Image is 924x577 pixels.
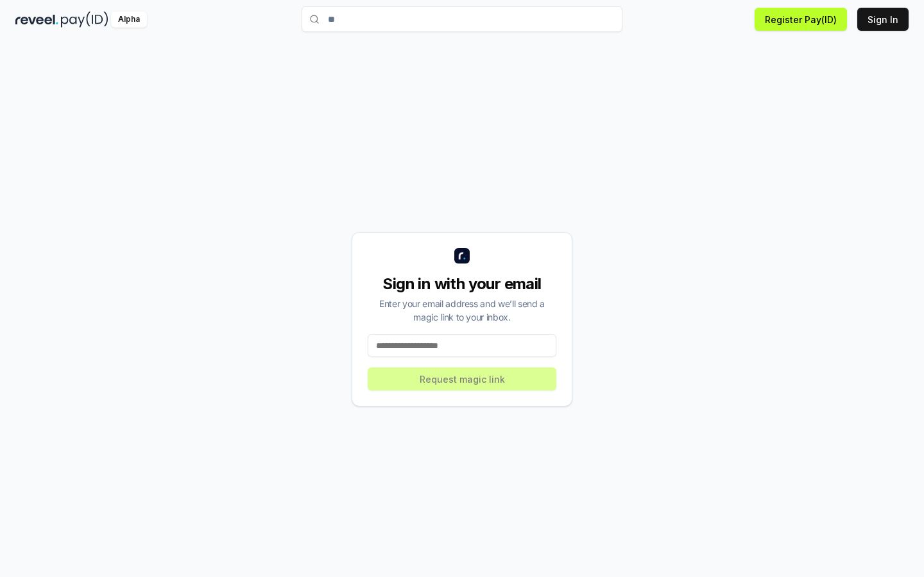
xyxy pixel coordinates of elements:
[111,12,147,28] div: Alpha
[368,274,556,294] div: Sign in with your email
[454,248,470,263] img: logo_small
[15,12,58,28] img: reveel_dark
[61,12,108,28] img: pay_id
[755,8,847,31] button: Register Pay(ID)
[368,297,556,324] div: Enter your email address and we’ll send a magic link to your inbox.
[857,8,909,31] button: Sign In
